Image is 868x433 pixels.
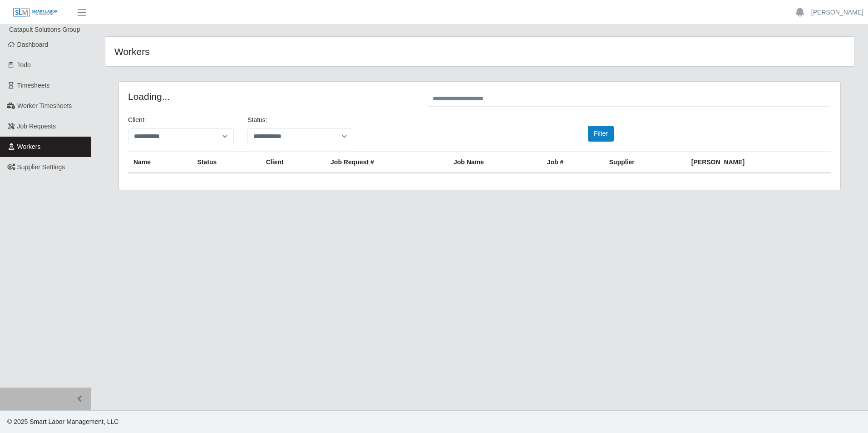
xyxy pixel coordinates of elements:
th: [PERSON_NAME] [686,152,831,173]
h4: Loading... [128,91,413,102]
th: Name [128,152,192,173]
span: Catapult Solutions Group [9,26,80,33]
th: Client [261,152,325,173]
a: [PERSON_NAME] [811,8,863,17]
span: Dashboard [17,41,49,48]
h4: Workers [114,46,411,57]
button: Filter [588,126,614,142]
span: Workers [17,143,41,150]
th: Job Name [448,152,542,173]
span: Todo [17,61,31,69]
span: Supplier Settings [17,163,65,171]
th: Job # [542,152,604,173]
span: © 2025 Smart Labor Management, LLC [7,418,118,425]
th: Supplier [604,152,686,173]
label: Status: [247,115,267,125]
th: Job Request # [325,152,448,173]
span: Job Requests [17,123,56,130]
img: SLM Logo [13,8,58,18]
label: Client: [128,115,146,125]
span: Worker Timesheets [17,102,72,109]
span: Timesheets [17,82,50,89]
th: Status [192,152,261,173]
